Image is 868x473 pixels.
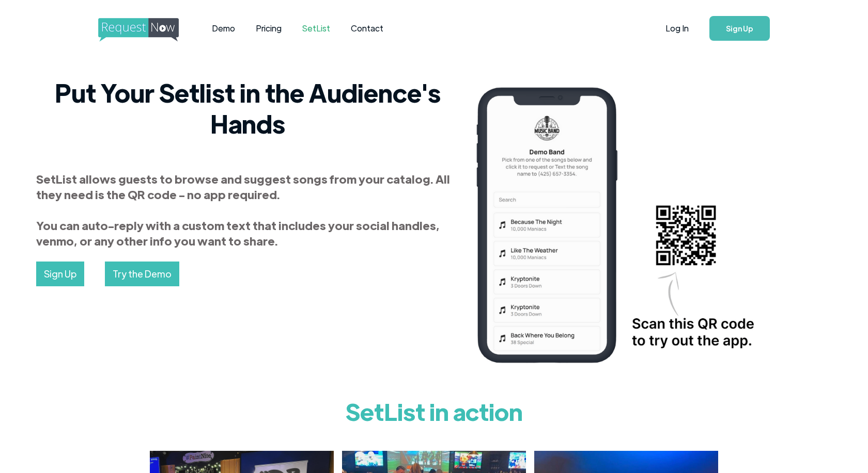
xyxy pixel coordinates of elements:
[245,12,292,44] a: Pricing
[292,12,340,44] a: SetList
[709,16,770,41] a: Sign Up
[36,171,450,248] strong: SetList allows guests to browse and suggest songs from your catalog. All they need is the QR code...
[340,12,394,44] a: Contact
[36,77,459,139] h2: Put Your Setlist in the Audience's Hands
[36,262,84,286] a: Sign Up
[150,390,718,432] h1: SetList in action
[655,10,699,46] a: Log In
[202,12,245,44] a: Demo
[105,262,179,286] a: Try the Demo
[98,18,198,42] img: requestnow logo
